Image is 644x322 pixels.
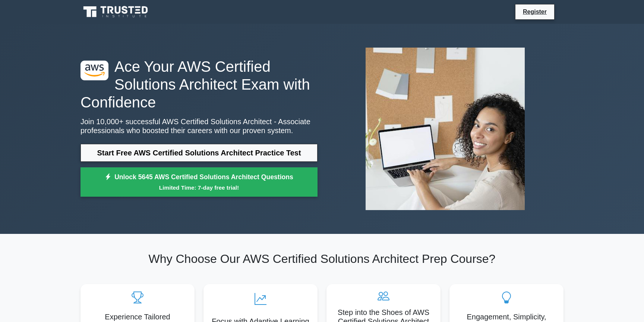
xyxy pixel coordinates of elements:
[80,58,318,111] h1: Ace Your AWS Certified Solutions Architect Exam with Confidence
[80,252,563,266] h2: Why Choose Our AWS Certified Solutions Architect Prep Course?
[80,144,318,162] a: Start Free AWS Certified Solutions Architect Practice Test
[90,183,308,192] small: Limited Time: 7-day free trial!
[80,167,318,197] a: Unlock 5645 AWS Certified Solutions Architect QuestionsLimited Time: 7-day free trial!
[80,117,318,135] p: Join 10,000+ successful AWS Certified Solutions Architect - Associate professionals who boosted t...
[518,7,551,16] a: Register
